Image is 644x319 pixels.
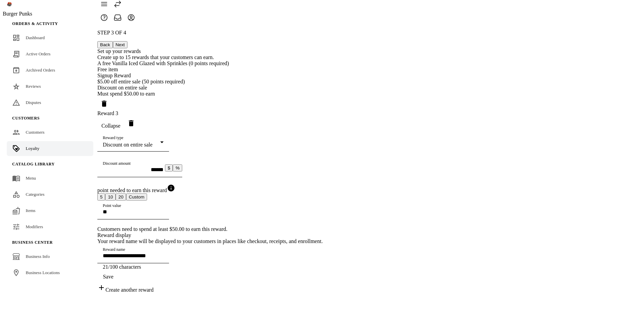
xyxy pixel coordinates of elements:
a: Active Orders [7,47,93,61]
div: Create up to 15 rewards that your customers can earn. [97,54,323,60]
mat-hint: 21/100 characters [103,263,141,270]
p: STEP 3 OF 4 [97,30,323,36]
button: 5 [97,193,105,201]
a: Loyalty [7,141,93,156]
span: Menu [26,176,36,181]
mat-select-trigger: Discount on entire sale [103,142,152,148]
span: Categories [26,192,45,197]
button: Collapse [97,119,124,133]
mat-label: Reward type [103,136,123,140]
div: Signup Reward [97,73,323,79]
span: Customers [12,116,40,121]
a: Customers [7,125,93,140]
span: Collapse [101,123,120,129]
span: Modifiers [26,224,43,229]
a: Reviews [7,79,93,94]
a: Archived Orders [7,63,93,78]
span: Archived Orders [26,68,55,73]
a: Menu [7,171,93,186]
div: Free item [97,67,323,73]
div: Must spend $50.00 to earn [97,91,323,97]
span: Active Orders [26,51,50,56]
span: Loyalty [26,146,39,151]
div: Reward 3 [97,110,323,116]
span: Customers [26,130,45,135]
button: Custom [126,193,147,201]
div: point needed to earn this reward [97,184,323,193]
button: 10 [105,193,116,201]
div: Set up your rewards [97,48,323,54]
span: Business Locations [26,270,60,275]
span: Catalog Library [12,162,55,166]
div: A free Vanilla Iced Glazed with Sprinkles (0 points required) [97,60,323,67]
span: Disputes [26,100,41,105]
div: Reward display [97,232,323,238]
a: Categories [7,187,93,202]
span: Save [103,274,113,280]
a: Items [7,203,93,218]
span: Items [26,208,35,213]
div: Create another reward [97,284,323,293]
span: Business Center [12,240,53,245]
button: Next [113,41,127,48]
div: Customers need to spend at least $50.00 to earn this reward. [97,226,323,232]
button: Save [97,270,119,284]
a: Dashboard [7,30,93,45]
span: Orders & Activity [12,21,58,26]
button: % [173,164,182,171]
a: Business Info [7,249,93,264]
button: Delete reward [124,116,138,130]
div: Your reward name will be displayed to your customers in places like checkout, receipts, and enrol... [97,238,323,244]
button: 20 [116,193,126,201]
button: Delete reward [97,97,111,110]
a: Business Locations [7,265,93,280]
div: Burger Punks [3,11,97,17]
span: Reviews [26,84,41,89]
button: $ [165,164,173,171]
a: Modifiers [7,219,93,234]
div: $5.00 off entire sale (50 points required) [97,79,323,85]
span: Dashboard [26,35,45,40]
div: Discount on entire sale [97,85,323,91]
mat-label: Reward name [103,247,125,252]
span: Business Info [26,254,50,259]
a: Disputes [7,95,93,110]
button: Back [97,41,113,48]
mat-label: Point value [103,204,121,208]
mat-label: Discount amount [103,161,130,166]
